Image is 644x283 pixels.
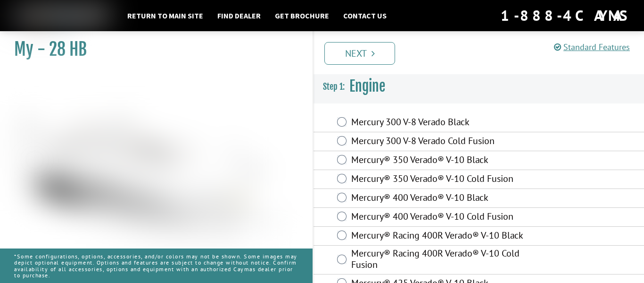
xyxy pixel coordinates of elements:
[14,249,298,283] p: *Some configurations, options, accessories, and/or colors may not be shown. Some images may depic...
[351,230,527,243] label: Mercury® Racing 400R Verado® V-10 Black
[351,192,527,206] label: Mercury® 400 Verado® V-10 Black
[270,9,334,22] a: Get Brochure
[501,5,630,26] div: 1-888-4CAYMAS
[14,39,289,60] h1: My - 28 HB
[554,42,630,52] a: Standard Features
[351,248,527,273] label: Mercury® Racing 400R Verado® V-10 Cold Fusion
[324,42,395,65] a: Next
[322,41,644,65] ul: Pagination
[351,211,527,224] label: Mercury® 400 Verado® V-10 Cold Fusion
[123,9,208,22] a: Return to main site
[14,7,108,25] img: white-logo-c9c8dbefe5ff5ceceb0f0178aa75bf4bb51f6bca0971e226c86eb53dfe498488.png
[213,9,265,22] a: Find Dealer
[351,116,527,130] label: Mercury 300 V-8 Verado Black
[351,173,527,187] label: Mercury® 350 Verado® V-10 Cold Fusion
[351,135,527,149] label: Mercury 300 V-8 Verado Cold Fusion
[314,69,644,104] h3: Engine
[339,9,391,22] a: Contact Us
[351,154,527,168] label: Mercury® 350 Verado® V-10 Black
